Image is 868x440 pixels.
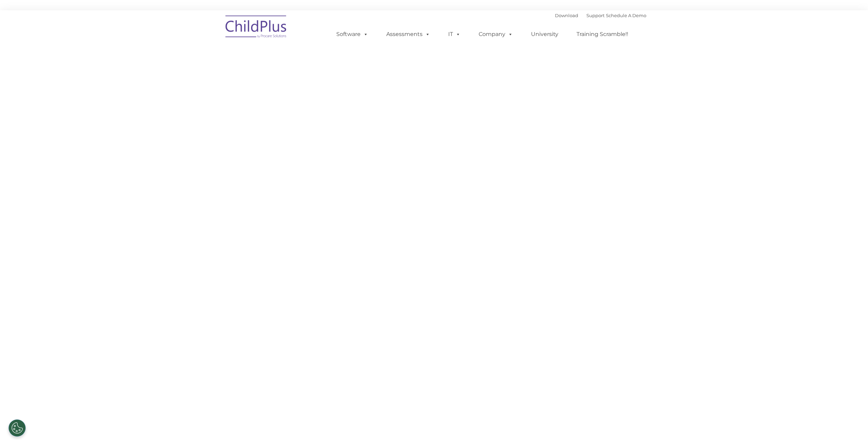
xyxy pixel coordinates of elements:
a: Download [555,13,578,18]
img: ChildPlus by Procare Solutions [222,11,290,45]
a: Support [586,13,605,18]
a: Software [329,27,375,41]
a: Training Scramble!! [570,27,635,41]
a: University [524,27,565,41]
a: Schedule A Demo [606,13,646,18]
iframe: Form 0 [227,130,641,440]
a: Assessments [379,27,437,41]
font: | [555,13,646,18]
button: Cookies Settings [9,419,26,437]
a: IT [441,27,467,41]
a: Company [472,27,520,41]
